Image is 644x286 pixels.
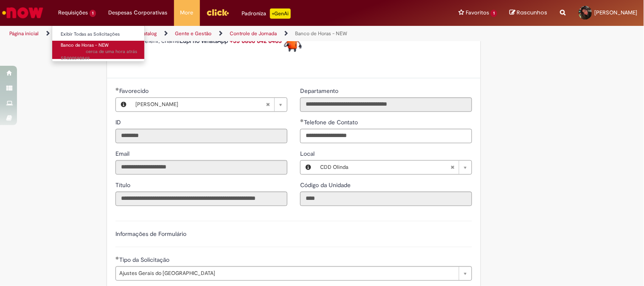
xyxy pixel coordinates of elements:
[295,30,347,37] a: Banco de Horas - NEW
[180,8,194,17] span: More
[115,182,132,189] span: Somente leitura - Título
[304,119,360,126] span: Telefone de Contato
[300,150,316,158] span: Local
[1,4,45,21] img: ServiceNow
[270,8,291,19] p: +GenAi
[119,256,171,264] span: Tipo da Solicitação
[119,267,455,280] span: Ajustes Gerais do [GEOGRAPHIC_DATA]
[206,6,229,19] img: click_logo_yellow_360x200.png
[115,118,123,127] label: Somente leitura - ID
[52,30,146,39] a: Exibir Todas as Solicitações
[180,37,228,45] strong: Lupi no WhatsApp
[115,129,287,143] input: ID
[175,30,211,37] a: Gente e Gestão
[52,41,146,59] a: Aberto SR000590849 : Banco de Horas - NEW
[9,30,39,37] a: Página inicial
[115,150,131,158] span: Somente leitura - Email
[61,42,109,48] span: Banco de Horas - NEW
[230,30,277,37] a: Controle de Jornada
[115,230,186,238] label: Informações de Formulário
[230,37,282,45] a: +55 0800 042 0403
[90,10,96,17] span: 1
[466,8,489,17] span: Favoritos
[300,87,340,95] label: Somente leitura - Departamento
[300,192,472,206] input: Código da Unidade
[300,119,304,123] span: Obrigatório Preenchido
[115,150,131,158] label: Somente leitura - Email
[300,182,352,189] span: Somente leitura - Código da Unidade
[595,9,638,16] span: [PERSON_NAME]
[300,181,352,190] label: Somente leitura - Código da Unidade
[300,129,472,143] input: Telefone de Contato
[135,98,266,112] span: [PERSON_NAME]
[119,87,150,95] span: Necessários - Favorecido
[131,98,287,112] a: [PERSON_NAME]Limpar campo Favorecido
[300,87,340,95] span: Somente leitura - Departamento
[300,98,472,112] input: Departamento
[116,98,131,112] button: Favorecido, Visualizar este registro Beatriz Rebeca Gonzaga da Silva
[58,8,88,17] span: Requisições
[115,160,287,175] input: Email
[109,8,168,17] span: Despesas Corporativas
[491,10,497,17] span: 1
[115,181,132,190] label: Somente leitura - Título
[52,25,145,62] ul: Requisições
[86,48,137,55] span: cerca de uma hora atrás
[301,161,316,174] button: Local, Visualizar este registro CDD Olinda
[115,119,123,126] span: Somente leitura - ID
[510,9,548,17] a: Rascunhos
[6,26,423,42] ul: Trilhas de página
[115,88,119,91] span: Obrigatório Preenchido
[115,192,287,206] input: Título
[242,8,291,19] div: Padroniza
[115,257,119,260] span: Obrigatório Preenchido
[61,48,137,62] span: SR000590849
[86,48,137,55] time: 29/09/2025 00:44:55
[316,161,472,174] a: CDD OlindaLimpar campo Local
[115,30,472,53] p: > Ou, se preferir, chame
[446,161,459,174] abbr: Limpar campo Local
[320,161,450,174] span: CDD Olinda
[262,98,274,112] abbr: Limpar campo Favorecido
[517,8,548,17] span: Rascunhos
